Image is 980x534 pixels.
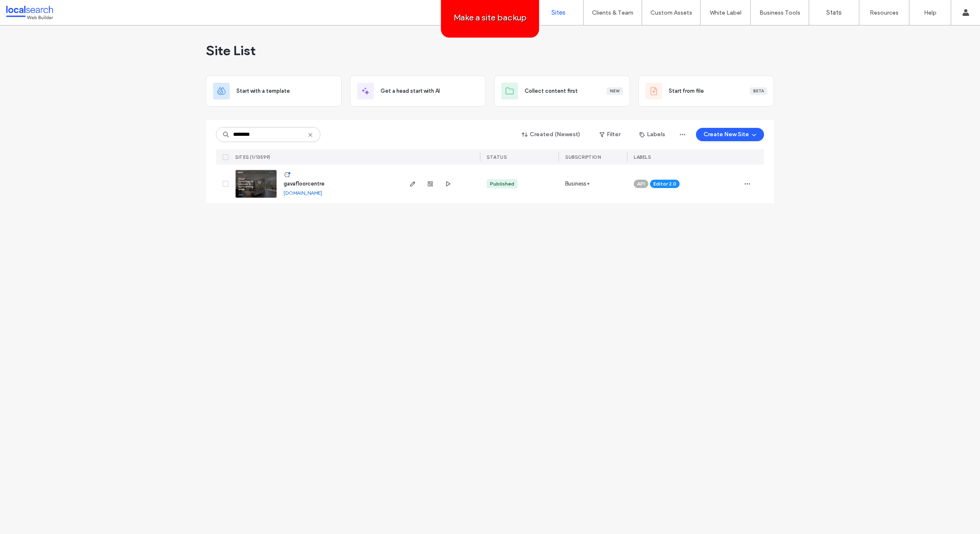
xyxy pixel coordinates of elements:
div: Start from fileBeta [638,76,774,107]
button: Create New Site [696,128,764,141]
span: Get a head start with AI [381,87,440,95]
span: API [637,180,645,188]
span: Business+ [565,180,590,188]
span: Collect content first [525,87,578,95]
label: Resources [870,9,899,16]
span: LABELS [634,154,651,160]
div: Published [490,180,514,188]
span: STATUS [487,154,507,160]
button: Labels [632,128,673,141]
span: Start with a template [236,87,290,95]
label: Help [924,9,937,16]
div: New [607,87,623,95]
button: Created (Newest) [515,128,588,141]
span: Editor 2.0 [653,180,676,188]
label: White Label [710,9,741,16]
div: Get a head start with AI [350,76,486,107]
span: Site List [206,42,256,59]
span: SUBSCRIPTION [565,154,601,160]
span: SITES (1/13599) [235,154,271,160]
label: Clients & Team [592,9,633,16]
button: Filter [591,128,629,141]
label: Custom Assets [650,9,692,16]
div: Start with a template [206,76,342,107]
div: Beta [750,87,767,95]
label: Business Tools [759,9,800,16]
label: Sites [551,9,566,16]
a: [DOMAIN_NAME] [284,190,322,196]
a: gavafloorcentre [284,181,325,187]
span: Start from file [669,87,704,95]
label: Stats [826,9,842,16]
div: Collect content firstNew [494,76,630,107]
